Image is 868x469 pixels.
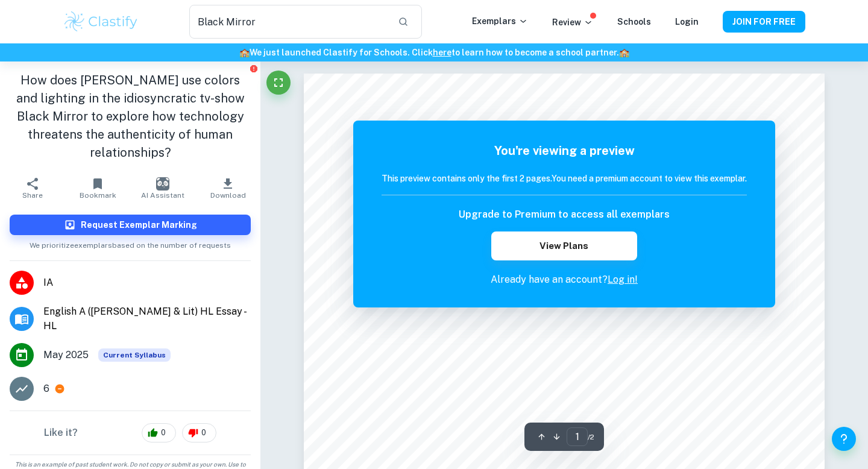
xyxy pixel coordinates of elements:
span: 🏫 [239,48,250,57]
span: 0 [154,427,172,439]
span: Download [210,191,246,200]
a: here [433,48,451,57]
span: We prioritize exemplars based on the number of requests [30,235,231,251]
h6: Like it? [44,426,78,440]
button: View Plans [491,231,637,260]
span: English A ([PERSON_NAME] & Lit) HL Essay - HL [43,304,251,333]
a: Log in! [608,274,638,285]
h6: We just launched Clastify for Schools. Click to learn how to become a school partner. [2,46,866,59]
button: Report issue [249,64,258,73]
a: Schools [617,17,651,27]
img: AI Assistant [156,177,169,190]
span: May 2025 [43,348,89,362]
button: Download [195,171,260,205]
span: 0 [195,427,213,439]
p: Review [552,16,593,29]
span: Share [22,191,43,200]
h5: You're viewing a preview [382,142,747,160]
h6: Request Exemplar Marking [81,218,197,231]
span: Bookmark [80,191,116,200]
span: 🏫 [619,48,629,57]
h6: Upgrade to Premium to access all exemplars [459,207,670,222]
h1: How does [PERSON_NAME] use colors and lighting in the idiosyncratic tv-show Black Mirror to explo... [10,71,251,162]
a: Login [675,17,699,27]
img: Clastify logo [63,10,139,34]
p: Already have an account? [382,272,747,287]
h6: This preview contains only the first 2 pages. You need a premium account to view this exemplar. [382,172,747,185]
button: Bookmark [65,171,130,205]
span: Current Syllabus [98,348,171,362]
div: This exemplar is based on the current syllabus. Feel free to refer to it for inspiration/ideas wh... [98,348,171,362]
button: Help and Feedback [832,427,856,451]
button: Request Exemplar Marking [10,215,251,235]
button: JOIN FOR FREE [723,11,805,33]
span: AI Assistant [141,191,184,200]
div: 0 [182,423,216,442]
button: Fullscreen [266,71,291,95]
button: AI Assistant [130,171,195,205]
span: IA [43,275,251,290]
p: Exemplars [472,14,528,28]
div: 0 [142,423,176,442]
p: 6 [43,382,49,396]
span: / 2 [588,432,594,442]
input: Search for any exemplars... [189,5,388,39]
